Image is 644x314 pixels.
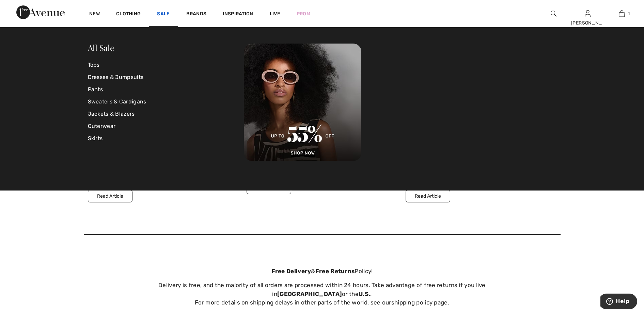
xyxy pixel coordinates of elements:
[157,11,170,18] a: Sale
[88,132,244,145] a: Skirts
[186,11,207,18] a: Brands
[116,11,141,18] a: Clothing
[571,19,604,27] div: [PERSON_NAME]
[147,267,497,276] p: & Policy!
[359,291,370,297] strong: U.S.
[585,10,591,17] a: Sign In
[88,42,114,53] a: All Sale
[88,190,132,202] button: Read Article
[406,190,450,202] button: Read Article
[88,83,244,96] a: Pants
[551,10,556,18] img: search the website
[88,96,244,108] a: Sweaters & Cardigans
[271,268,311,275] strong: Free Delivery
[628,11,630,17] span: 1
[619,10,625,18] img: My Bag
[223,11,253,18] span: Inspiration
[16,5,65,19] img: 1ère Avenue
[315,268,355,275] strong: Free Returns
[297,10,310,17] a: Prom
[147,281,497,307] p: Delivery is free, and the majority of all orders are processed within 24 hours. Take advantage of...
[605,10,638,18] a: 1
[244,44,361,161] img: 1ere Avenue Sale
[89,11,100,18] a: New
[585,10,591,18] img: My Info
[244,99,361,105] a: 1ere Avenue Sale
[88,120,244,132] a: Outerwear
[391,299,448,306] a: shipping policy page
[88,108,244,120] a: Jackets & Blazers
[600,294,637,311] iframe: Opens a widget where you can find more information
[88,71,244,83] a: Dresses & Jumpsuits
[270,10,280,17] a: Live
[88,59,244,71] a: Tops
[277,291,342,297] strong: [GEOGRAPHIC_DATA]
